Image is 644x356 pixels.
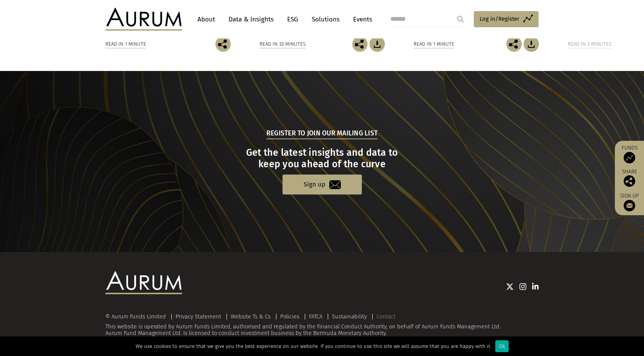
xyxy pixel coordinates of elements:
[619,193,640,211] a: Sign up
[280,313,299,320] a: Policies
[506,36,522,52] img: Share this post
[506,283,514,290] img: Twitter icon
[231,313,271,320] a: Website Ts & Cs
[260,40,306,48] div: Read in 33 minutes
[332,313,367,320] a: Sustainability
[308,12,343,26] a: Solutions
[225,12,278,26] a: Data & Insights
[568,40,611,48] div: Read in 3 minutes
[105,313,539,337] div: This website is operated by Aurum Funds Limited, authorised and regulated by the Financial Conduc...
[619,145,640,163] a: Funds
[107,147,538,170] h3: Get the latest insights and data to keep you ahead of the curve
[532,283,539,290] img: Linkedin icon
[194,12,219,26] a: About
[349,12,372,26] a: Events
[619,169,640,187] div: Share
[519,283,526,290] img: Instagram icon
[215,36,231,52] img: Share this post
[266,129,378,139] h5: Register to join our mailing list
[105,40,146,48] div: Read in 1 minute
[376,313,396,320] a: Contact
[624,152,635,163] img: Access Funds
[624,200,635,211] img: Sign up to our newsletter
[453,12,468,27] input: Submit
[624,175,635,187] img: Share this post
[105,271,182,294] img: Aurum Logo
[283,12,302,26] a: ESG
[524,36,539,52] img: Download Article
[370,36,385,52] img: Download Article
[474,11,539,27] a: Log in/Register
[105,314,170,320] div: © Aurum Funds Limited
[352,36,368,52] img: Share this post
[480,14,519,23] span: Log in/Register
[495,340,509,352] div: Ok
[176,313,221,320] a: Privacy Statement
[309,313,322,320] a: FATCA
[105,8,182,31] img: Aurum
[283,175,362,194] a: Sign up
[414,40,454,48] div: Read in 1 minute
